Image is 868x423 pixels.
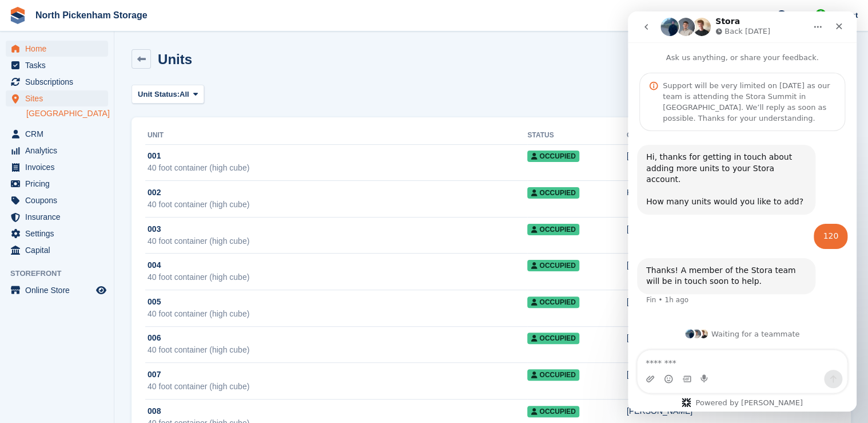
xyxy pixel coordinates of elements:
a: menu [6,209,108,225]
div: [PERSON_NAME] Wales [627,223,793,235]
button: Unit Status: All [132,85,204,104]
a: menu [6,143,108,159]
span: Occupied [527,187,579,199]
span: 005 [148,296,161,308]
span: Occupied [527,297,579,308]
span: 004 [148,259,161,271]
a: menu [6,41,108,57]
span: Capital [25,242,94,258]
div: 40 foot container (high cube) [148,162,527,174]
div: 40 foot container (high cube) [148,308,527,320]
span: Pricing [25,176,94,192]
a: North Pickenham Storage [31,6,152,25]
div: [PERSON_NAME] Wales [627,259,793,271]
a: Preview store [94,283,108,297]
span: Occupied [527,224,579,235]
img: Chris Gulliver [815,9,826,21]
a: menu [6,242,108,258]
span: Sites [25,90,94,106]
div: 40 foot container (high cube) [148,235,527,247]
div: 40 foot container (high cube) [148,271,527,283]
div: [PERSON_NAME] [627,369,793,381]
div: 40 foot container (high cube) [148,344,527,356]
a: menu [6,226,108,242]
span: Insurance [25,209,94,225]
span: Unit Status: [138,89,180,100]
span: Account [828,10,858,21]
span: Occupied [527,260,579,271]
th: Occupant [627,126,793,145]
div: 40 foot container (high cube) [148,381,527,393]
span: 001 [148,150,161,162]
a: menu [6,57,108,73]
img: stora-icon-8386f47178a22dfd0bd8f6a31ec36ba5ce8667c1dd55bd0f319d3a0aa187defe.svg [9,7,26,24]
span: Help [789,9,805,21]
a: [GEOGRAPHIC_DATA] [26,108,108,119]
span: Occupied [527,369,579,381]
span: Settings [25,226,94,242]
div: 40 foot container (high cube) [148,199,527,211]
span: Tasks [25,57,94,73]
a: menu [6,74,108,90]
div: [PERSON_NAME] [627,405,793,417]
a: menu [6,90,108,106]
th: Unit [145,126,527,145]
iframe: Intercom live chat [628,11,857,412]
div: [PERSON_NAME] [627,150,793,162]
a: menu [6,126,108,142]
span: Invoices [25,159,94,175]
span: Create [732,9,755,21]
span: 006 [148,332,161,344]
a: menu [6,176,108,192]
div: [PERSON_NAME] [627,296,793,308]
span: Home [25,41,94,57]
th: Status [527,126,626,145]
span: Occupied [527,406,579,417]
span: Analytics [25,143,94,159]
h2: Units [158,52,192,67]
span: Occupied [527,333,579,344]
div: K L Selfmove [627,187,793,199]
span: 007 [148,369,161,381]
a: menu [6,282,108,298]
div: [PERSON_NAME] [627,332,793,344]
span: Coupons [25,192,94,208]
span: 008 [148,405,161,417]
span: Occupied [527,151,579,162]
span: CRM [25,126,94,142]
span: Online Store [25,282,94,298]
span: 003 [148,223,161,235]
a: menu [6,192,108,208]
span: Subscriptions [25,74,94,90]
span: Storefront [10,268,114,279]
